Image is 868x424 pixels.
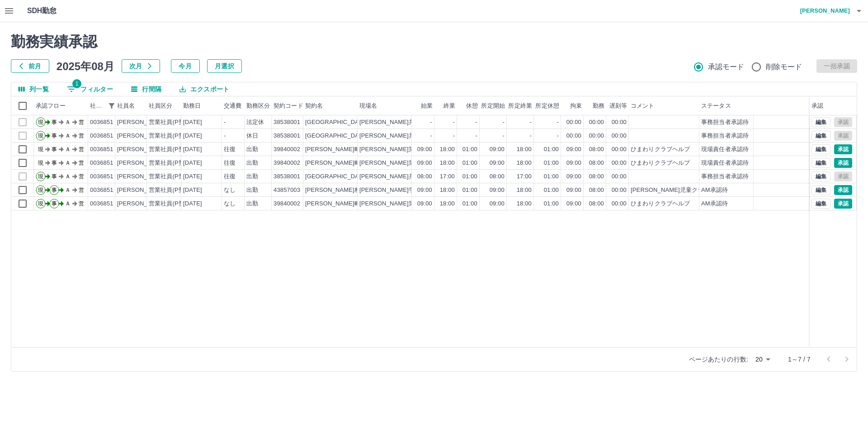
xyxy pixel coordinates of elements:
[305,118,368,127] div: [GEOGRAPHIC_DATA]
[305,186,360,195] div: [PERSON_NAME]村
[90,96,105,115] div: 社員番号
[52,133,57,139] text: 事
[631,200,767,208] div: ひまわりクラブヘルプ 交通費なし 支払表あり
[811,185,830,195] button: 編集
[544,159,559,167] div: 01:00
[79,160,84,166] text: 営
[183,172,202,181] div: [DATE]
[90,145,113,154] div: 0036851
[52,146,57,152] text: 事
[207,59,242,73] button: 月選択
[631,145,767,154] div: ひまわりクラブヘルプ 交通費なし 支払表あり
[183,96,201,115] div: 勤務日
[149,145,193,154] div: 営業社員(P契約)
[544,200,559,208] div: 01:00
[612,159,627,167] div: 00:00
[79,200,84,207] text: 営
[811,144,830,154] button: 編集
[88,96,115,115] div: 社員番号
[359,132,439,140] div: [PERSON_NAME]共同調理場
[149,186,193,195] div: 営業社員(P契約)
[417,200,432,208] div: 09:00
[811,158,830,168] button: 編集
[701,145,749,154] div: 現場責任者承認待
[38,160,43,166] text: 現
[557,132,559,140] div: -
[584,96,606,115] div: 勤務
[90,132,113,140] div: 0036851
[476,118,477,127] div: -
[149,172,193,181] div: 営業社員(P契約)
[38,187,43,193] text: 現
[612,200,627,208] div: 00:00
[305,96,323,115] div: 契約名
[462,145,477,154] div: 01:00
[701,172,749,181] div: 事務担当者承認待
[834,144,852,154] button: 承認
[788,355,811,364] p: 1～7 / 7
[90,172,113,181] div: 0036851
[79,173,84,180] text: 営
[481,96,505,115] div: 所定開始
[224,145,236,154] div: 往復
[612,132,627,140] div: 00:00
[65,173,71,180] text: Ａ
[430,118,432,127] div: -
[117,145,166,154] div: [PERSON_NAME]
[466,96,478,115] div: 休憩
[246,96,270,115] div: 勤務区分
[589,172,604,181] div: 08:00
[417,172,432,181] div: 08:00
[566,132,581,140] div: 00:00
[90,118,113,127] div: 0036851
[810,96,857,115] div: 承認
[305,145,360,154] div: [PERSON_NAME]町
[274,118,300,127] div: 38538001
[305,172,368,181] div: [GEOGRAPHIC_DATA]
[544,145,559,154] div: 01:00
[274,145,300,154] div: 39840002
[105,100,118,112] button: フィルター表示
[52,160,57,166] text: 事
[544,172,559,181] div: 01:00
[811,96,823,115] div: 承認
[701,96,731,115] div: ステータス
[631,159,774,167] div: ひまわりクラブヘルプ 交通費なし 支払表ありひ
[149,96,173,115] div: 社員区分
[766,62,802,72] span: 削除モード
[530,118,532,127] div: -
[606,96,629,115] div: 遅刻等
[421,96,433,115] div: 始業
[274,159,300,167] div: 39840002
[38,146,43,152] text: 現
[224,172,236,181] div: 往復
[507,96,534,115] div: 所定終業
[417,186,432,195] div: 09:00
[245,96,272,115] div: 勤務区分
[440,200,455,208] div: 18:00
[246,172,258,181] div: 出勤
[434,96,457,115] div: 終業
[530,132,532,140] div: -
[480,96,507,115] div: 所定開始
[490,200,505,208] div: 09:00
[589,186,604,195] div: 08:00
[246,200,258,208] div: 出勤
[490,145,505,154] div: 09:00
[462,200,477,208] div: 01:00
[417,159,432,167] div: 09:00
[534,96,561,115] div: 所定休憩
[52,119,57,125] text: 事
[517,159,532,167] div: 18:00
[183,118,202,127] div: [DATE]
[246,159,258,167] div: 出勤
[183,159,202,167] div: [DATE]
[517,145,532,154] div: 18:00
[752,353,774,366] div: 20
[224,118,226,127] div: -
[462,186,477,195] div: 01:00
[462,159,477,167] div: 01:00
[11,33,857,50] h2: 勤務実績承認
[36,96,66,115] div: 承認フロー
[224,132,226,140] div: -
